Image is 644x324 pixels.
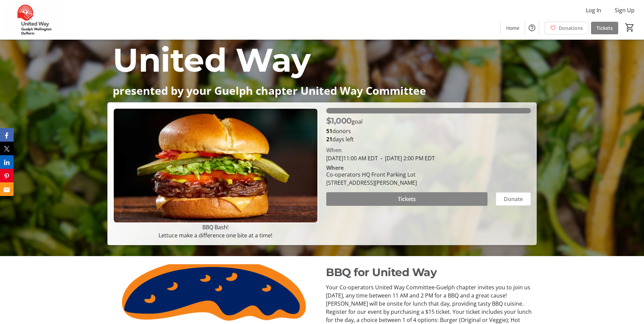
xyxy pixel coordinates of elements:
button: Sign Up [609,5,640,16]
span: Log In [586,6,601,14]
button: Donate [496,192,531,206]
img: United Way Guelph Wellington Dufferin's Logo [4,3,65,37]
button: Help [525,21,539,35]
span: United Way [113,40,310,80]
span: $1,000 [326,116,352,126]
span: [DATE] 2:00 PM EDT [378,155,435,162]
span: Donate [504,195,523,203]
button: Cart [624,21,636,34]
p: Lettuce make a difference one bite at a time! [113,231,318,239]
span: [DATE] 11:00 AM EDT [326,155,378,162]
button: Tickets [326,192,487,206]
span: Tickets [398,195,416,203]
div: [STREET_ADDRESS][PERSON_NAME] [326,179,417,187]
a: Home [501,22,525,34]
p: donors [326,127,531,135]
span: Sign Up [615,6,634,14]
img: Campaign CTA Media Photo [113,108,318,223]
button: Log In [581,5,607,16]
span: Donations [559,24,583,32]
span: Home [506,24,519,32]
div: Where [326,165,344,170]
p: presented by your Guelph chapter United Way Committee [113,85,531,96]
p: goal [326,115,363,127]
p: BBQ Bash! [113,223,318,231]
p: BBQ for United Way [326,264,532,281]
div: Co-operators HQ Front Parking Lot [326,170,417,179]
div: 100% of fundraising goal reached [326,108,531,113]
div: When [326,146,342,154]
a: Donations [545,22,588,34]
b: 51 [326,127,332,135]
a: Tickets [591,22,618,34]
span: - [378,155,385,162]
span: 21 [326,136,332,143]
p: days left [326,135,531,143]
span: Tickets [596,24,613,32]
